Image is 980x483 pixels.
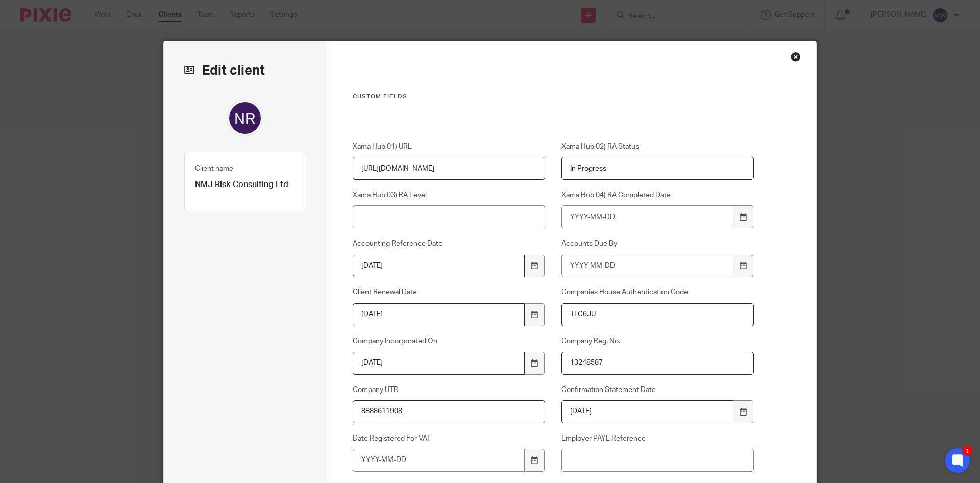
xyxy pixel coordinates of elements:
[353,190,546,200] label: Xama Hub 03) RA Level
[561,205,734,228] input: YYYY-MM-DD
[195,179,296,190] p: NMJ Risk Consulting Ltd
[561,142,754,152] label: Xama Hub 02) RA Status
[353,385,546,395] label: Company UTR
[195,164,233,174] label: Client name
[561,336,754,347] label: Company Reg. No.
[353,336,546,347] label: Company Incorporated On
[353,449,525,472] input: YYYY-MM-DD
[561,255,734,278] input: YYYY-MM-DD
[353,433,546,444] label: Date Registered For VAT
[561,385,754,395] label: Confirmation Statement Date
[184,62,306,79] h2: Edit client
[962,446,972,456] div: 1
[353,93,754,101] h3: Custom fields
[353,287,546,297] label: Client Renewal Date
[561,433,754,444] label: Employer PAYE Reference
[561,400,734,423] input: YYYY-MM-DD
[227,100,263,136] img: svg%3E
[353,239,546,249] label: Accounting Reference Date
[353,142,546,152] label: Xama Hub 01) URL
[353,352,525,375] input: YYYY-MM-DD
[561,239,754,249] label: Accounts Due By
[561,190,754,200] label: Xama Hub 04) RA Completed Date
[353,255,525,278] input: YYYY-MM-DD
[353,303,525,326] input: YYYY-MM-DD
[561,287,754,297] label: Companies House Authentication Code
[791,52,801,62] div: Close this dialog window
